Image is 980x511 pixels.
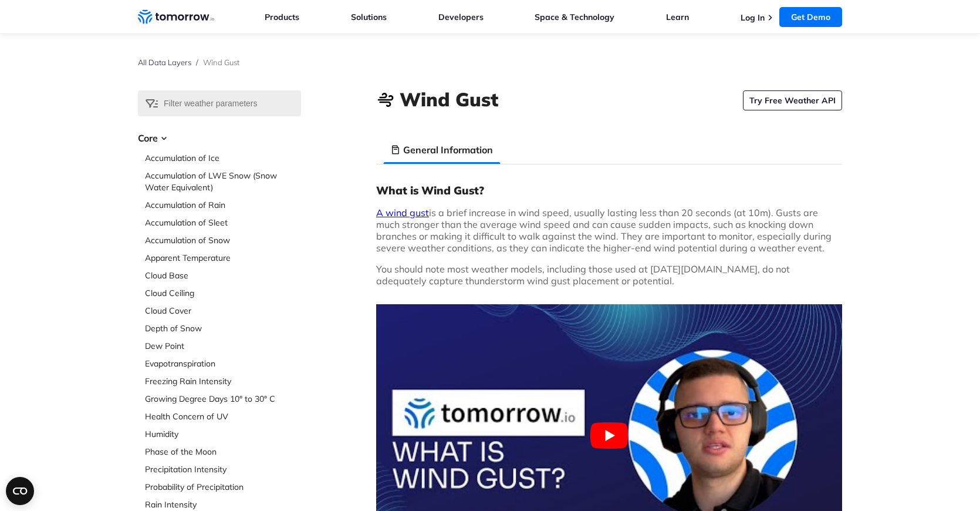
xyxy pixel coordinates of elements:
[741,12,765,23] a: Log In
[145,305,301,317] a: Cloud Cover
[138,58,191,67] a: All Data Layers
[145,234,301,246] a: Accumulation of Snow
[145,393,301,405] a: Growing Degree Days 10° to 30° C
[6,477,34,505] button: Open CMP widget
[145,375,301,387] a: Freezing Rain Intensity
[138,131,301,145] h3: Core
[145,499,301,510] a: Rain Intensity
[145,287,301,299] a: Cloud Ceiling
[145,252,301,264] a: Apparent Temperature
[376,263,842,287] p: You should note most weather models, including those used at [DATE][DOMAIN_NAME], do not adequate...
[351,12,387,22] a: Solutions
[383,136,500,164] li: General Information
[400,86,498,112] h1: Wind Gust
[138,8,214,26] a: Home link
[145,152,301,164] a: Accumulation of Ice
[666,12,689,22] a: Learn
[376,207,429,218] a: A wind gust
[779,7,842,27] a: Get Demo
[145,322,301,334] a: Depth of Snow
[145,340,301,352] a: Dew Point
[438,12,484,22] a: Developers
[145,463,301,475] a: Precipitation Intensity
[535,12,614,22] a: Space & Technology
[265,12,299,22] a: Products
[145,446,301,458] a: Phase of the Moon
[376,183,842,197] h3: What is Wind Gust?
[403,143,493,157] h3: General Information
[145,199,301,211] a: Accumulation of Rain
[145,428,301,440] a: Humidity
[145,217,301,228] a: Accumulation of Sleet
[376,207,842,254] p: is a brief increase in wind speed, usually lasting less than 20 seconds (at 10m). Gusts are much ...
[743,90,842,110] a: Try Free Weather API
[145,481,301,493] a: Probability of Precipitation
[196,58,198,67] span: /
[145,170,301,193] a: Accumulation of LWE Snow (Snow Water Equivalent)
[145,411,301,422] a: Health Concern of UV
[145,358,301,369] a: Evapotranspiration
[138,90,301,116] input: Filter weather parameters
[203,58,239,67] span: Wind Gust
[145,270,301,281] a: Cloud Base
